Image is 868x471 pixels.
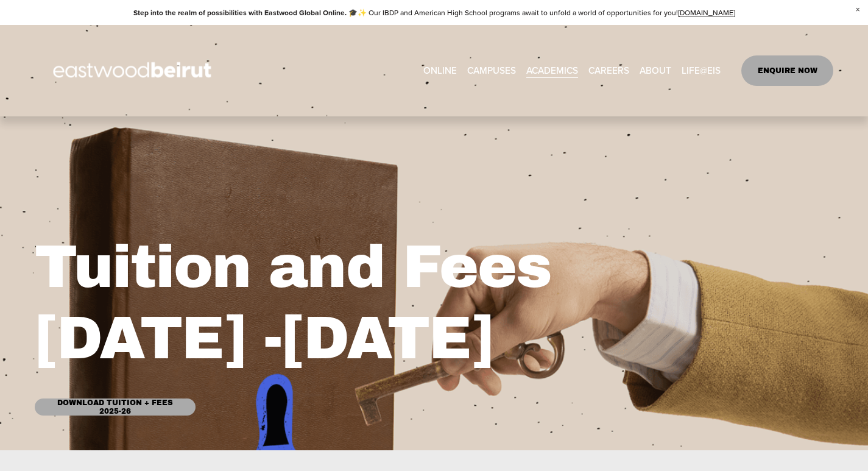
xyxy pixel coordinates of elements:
h1: Tuition and Fees [DATE] -[DATE] [35,232,632,374]
a: folder dropdown [467,62,516,80]
a: ONLINE [423,62,457,80]
a: CAREERS [588,62,629,80]
a: Download Tuition + Fees 2025-26 [35,398,196,416]
a: [DOMAIN_NAME] [678,7,735,18]
span: CAMPUSES [467,62,516,79]
img: EastwoodIS Global Site [35,40,233,102]
a: ENQUIRE NOW [741,55,833,86]
a: folder dropdown [526,62,578,80]
span: ACADEMICS [526,62,578,79]
span: ABOUT [640,62,671,79]
a: folder dropdown [682,62,721,80]
span: LIFE@EIS [682,62,721,79]
a: folder dropdown [640,62,671,80]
